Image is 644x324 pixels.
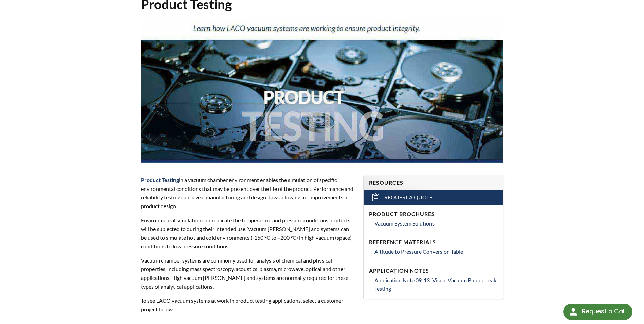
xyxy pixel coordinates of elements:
p: Vacuum chamber systems are commonly used for analysis of chemical and physical properties, includ... [141,256,355,291]
div: Request a Call [582,304,626,319]
span: Application Note 09-13: Visual Vacuum Bubble Leak Testing [374,277,496,292]
h4: Reference Materials [369,239,497,246]
h4: Application Notes [369,267,497,274]
strong: Product Testing [141,177,179,183]
div: Request a Call [563,304,632,320]
p: Environmental simulation can replicate the temperature and pressure conditions products will be s... [141,216,355,251]
p: To see LACO vacuum systems at work in product testing applications, select a customer project below. [141,296,355,313]
a: Application Note 09-13: Visual Vacuum Bubble Leak Testing [374,276,497,293]
a: Request a Quote [364,190,503,205]
a: Vacuum System Solutions [374,219,497,228]
h4: Resources [369,179,497,186]
span: Altitude to Pressure Conversion Table [374,248,463,255]
img: Product Testing header [141,18,503,163]
p: in a vacuum chamber environment enables the simulation of specific environmental conditions that ... [141,176,355,210]
h4: Product Brochures [369,211,497,218]
a: Altitude to Pressure Conversion Table [374,247,497,256]
span: Request a Quote [384,194,433,201]
span: Vacuum System Solutions [374,220,435,227]
img: round button [568,306,579,317]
